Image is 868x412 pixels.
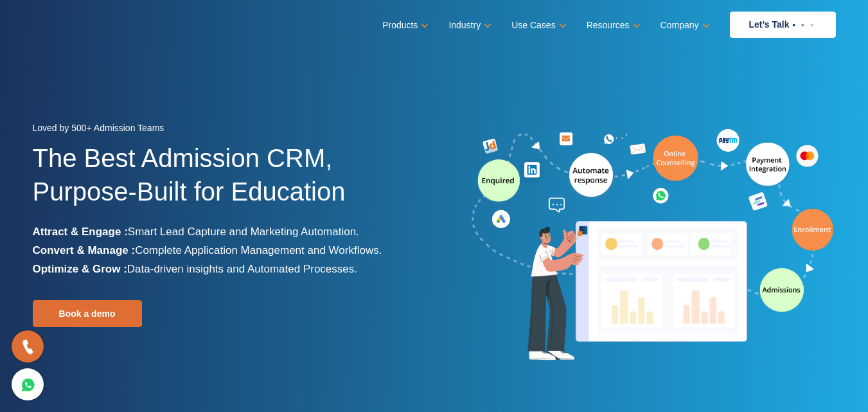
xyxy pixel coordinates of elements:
[730,12,836,38] a: Let’s Talk
[660,16,707,35] a: Company
[470,126,836,366] img: admission-software-home-page-header
[382,16,426,35] a: Products
[33,263,127,275] b: Optimize & Grow :
[127,263,357,275] span: Data-driven insights and Automated Processes.
[587,16,638,35] a: Resources
[33,300,142,327] a: Book a demo
[33,141,425,222] h1: The Best Admission CRM, Purpose-Built for Education
[448,16,489,35] a: Industry
[33,119,425,141] div: Loved by 500+ Admission Teams
[135,244,382,256] span: Complete Application Management and Workflows.
[33,226,128,238] b: Attract & Engage :
[511,16,563,35] a: Use Cases
[128,226,359,238] span: Smart Lead Capture and Marketing Automation.
[33,244,136,256] b: Convert & Manage :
